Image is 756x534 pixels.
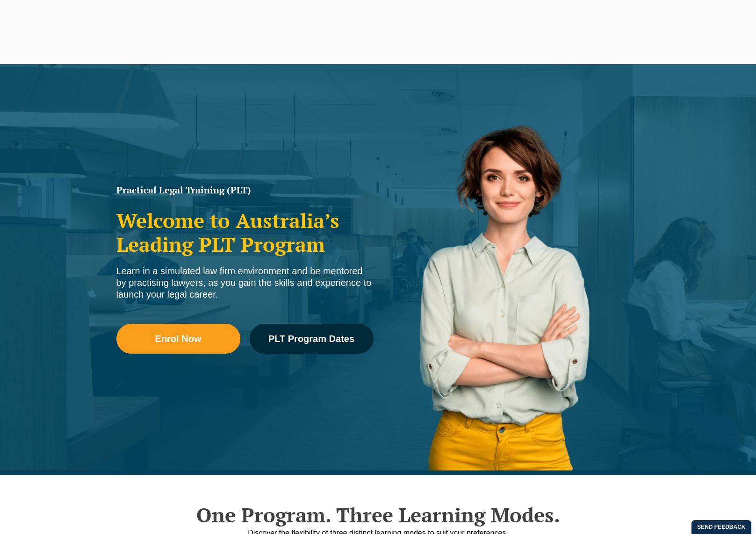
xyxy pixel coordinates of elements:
span: PLT Program Dates [268,334,354,343]
a: Enrol Now [116,324,240,354]
h2: One Program. Three Learning Modes. [112,503,645,527]
h2: Welcome to Australia’s Leading PLT Program [116,209,374,256]
span: Enrol Now [155,334,202,343]
h1: Practical Legal Training (PLT) [116,185,374,195]
div: Learn in a simulated law firm environment and be mentored by practising lawyers, as you gain the ... [116,265,374,300]
a: PLT Program Dates [250,324,374,354]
